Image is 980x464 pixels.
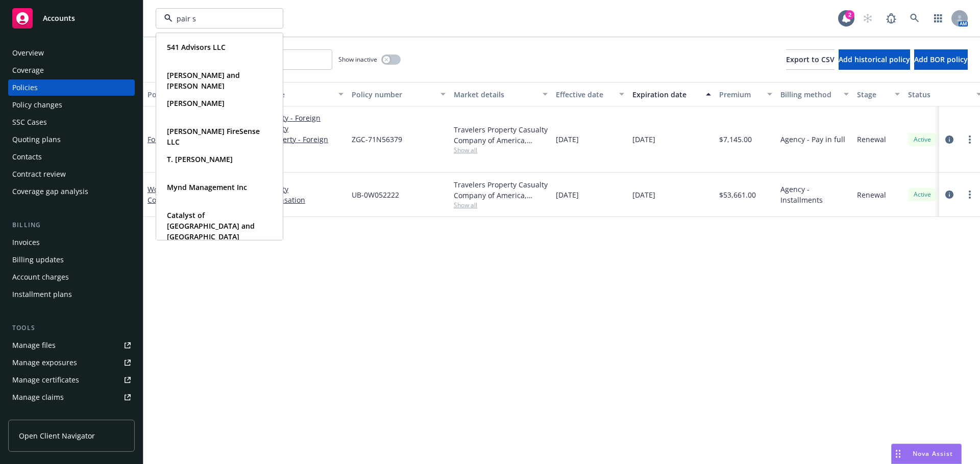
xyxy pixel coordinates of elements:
[857,8,878,29] a: Start snowing
[632,189,655,200] span: [DATE]
[454,146,548,154] span: Show all
[8,354,135,371] a: Manage exposures
[352,189,399,200] span: UB-0W052222
[881,8,901,29] a: Report a Bug
[167,210,255,252] strong: Catalyst of [GEOGRAPHIC_DATA] and [GEOGRAPHIC_DATA] counties
[19,430,95,441] span: Open Client Navigator
[552,82,628,106] button: Effective date
[928,8,948,29] a: Switch app
[224,155,344,166] a: 5 more
[8,45,135,61] a: Overview
[454,89,536,100] div: Market details
[8,220,135,230] div: Billing
[8,337,135,353] a: Manage files
[715,82,776,106] button: Premium
[780,184,849,205] span: Agency - Installments
[12,354,77,371] div: Manage exposures
[8,372,135,388] a: Manage certificates
[8,114,135,130] a: SSC Cases
[780,89,838,100] div: Billing method
[632,134,655,145] span: [DATE]
[167,70,240,91] strong: [PERSON_NAME] and [PERSON_NAME]
[914,49,968,70] button: Add BOR policy
[8,131,135,148] a: Quoting plans
[913,449,953,458] span: Nova Assist
[780,134,845,145] span: Agency - Pay in full
[167,98,225,108] strong: [PERSON_NAME]
[352,89,434,100] div: Policy number
[556,89,613,100] div: Effective date
[912,135,933,144] span: Active
[776,82,853,106] button: Billing method
[8,62,135,78] a: Coverage
[12,45,44,61] div: Overview
[8,79,135,96] a: Policies
[8,4,135,33] a: Accounts
[786,49,835,70] button: Export to CSV
[148,89,205,100] div: Policy details
[8,286,135,303] a: Installment plans
[167,182,247,192] strong: Mynd Management Inc
[914,54,968,64] span: Add BOR policy
[8,323,135,333] div: Tools
[352,134,402,145] span: ZGC-71N56379
[8,183,135,200] a: Coverage gap analysis
[454,201,548,209] span: Show all
[454,179,548,201] div: Travelers Property Casualty Company of America, Travelers Insurance
[12,286,72,303] div: Installment plans
[12,337,56,353] div: Manage files
[43,14,75,22] span: Accounts
[220,82,348,106] button: Lines of coverage
[857,189,886,200] span: Renewal
[12,79,38,96] div: Policies
[8,97,135,113] a: Policy changes
[348,82,450,106] button: Policy number
[845,10,854,19] div: 2
[8,149,135,165] a: Contacts
[12,149,42,165] div: Contacts
[628,82,715,106] button: Expiration date
[450,82,552,106] button: Market details
[719,134,752,145] span: $7,145.00
[8,252,135,268] a: Billing updates
[891,444,962,464] button: Nova Assist
[908,89,970,100] div: Status
[892,444,904,463] div: Drag to move
[8,406,135,423] a: Manage BORs
[904,8,925,29] a: Search
[224,195,344,205] a: Workers' Compensation
[8,389,135,405] a: Manage claims
[12,97,62,113] div: Policy changes
[839,49,910,70] button: Add historical policy
[857,134,886,145] span: Renewal
[719,89,761,100] div: Premium
[12,269,69,285] div: Account charges
[224,184,344,195] a: Employers Liability
[912,190,933,199] span: Active
[8,166,135,182] a: Contract review
[12,372,79,388] div: Manage certificates
[8,269,135,285] a: Account charges
[224,113,344,134] a: Employers Liability - Foreign Employers Liability
[857,89,889,100] div: Stage
[719,189,756,200] span: $53,661.00
[148,134,203,144] a: Foreign Package
[964,133,976,146] a: more
[173,13,262,24] input: Filter by keyword
[632,89,700,100] div: Expiration date
[454,124,548,146] div: Travelers Property Casualty Company of America, Travelers Insurance
[338,55,377,64] span: Show inactive
[167,42,226,52] strong: 541 Advisors LLC
[8,234,135,251] a: Invoices
[12,62,44,78] div: Coverage
[12,389,64,405] div: Manage claims
[964,188,976,201] a: more
[12,114,47,130] div: SSC Cases
[943,188,955,201] a: circleInformation
[12,131,61,148] div: Quoting plans
[853,82,904,106] button: Stage
[12,406,60,423] div: Manage BORs
[167,154,233,164] strong: T. [PERSON_NAME]
[786,54,835,64] span: Export to CSV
